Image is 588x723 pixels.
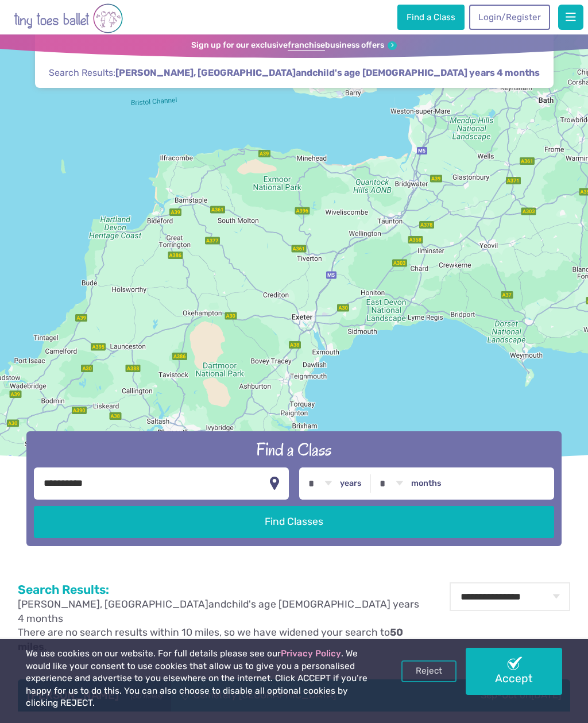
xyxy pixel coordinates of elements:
[411,478,442,489] label: months
[3,453,41,468] a: Open this area in Google Maps (opens a new window)
[14,2,123,34] img: tiny toes ballet
[469,5,550,30] a: Login/Register
[281,648,341,659] a: Privacy Policy
[191,40,397,51] a: Sign up for our exclusivefranchisebusiness offers
[3,453,41,468] img: Google
[18,625,421,654] p: There are no search results within 10 miles, so we have widened your search to .
[340,478,362,489] label: years
[26,648,374,710] p: We use cookies on our website. For full details please see our . We would like your consent to us...
[18,598,208,610] span: [PERSON_NAME], [GEOGRAPHIC_DATA]
[18,597,421,625] p: and
[18,598,419,624] span: child's age [DEMOGRAPHIC_DATA] years 4 months
[288,40,325,51] strong: franchise
[115,67,296,79] span: [PERSON_NAME], [GEOGRAPHIC_DATA]
[35,34,554,88] div: Search Results:
[336,55,374,93] div: Cemetery Approach Community Centre
[34,438,554,461] h2: Find a Class
[397,5,464,30] a: Find a Class
[34,506,554,538] button: Find Classes
[312,67,540,79] span: child's age [DEMOGRAPHIC_DATA] years 4 months
[18,582,421,597] h2: Search Results:
[115,67,540,78] strong: and
[466,648,562,694] a: Accept
[401,660,457,682] a: Reject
